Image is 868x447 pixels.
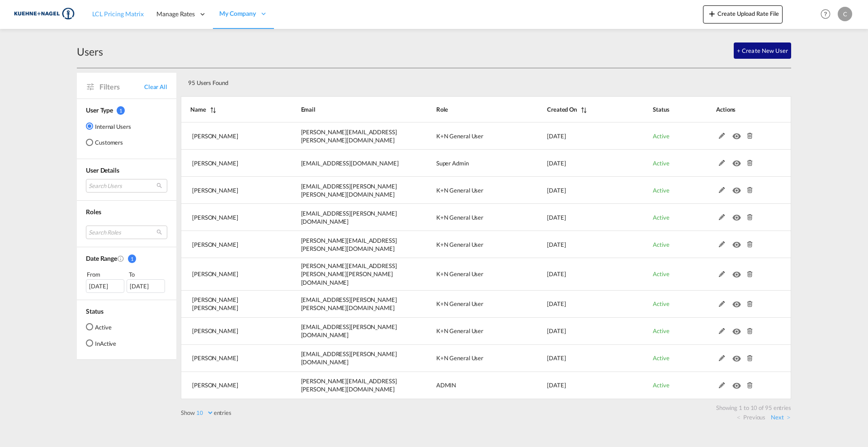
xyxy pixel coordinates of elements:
td: K+N General User [414,231,524,258]
span: [PERSON_NAME] [192,187,238,194]
td: 2025-06-20 [524,258,630,291]
td: 2025-05-21 [524,372,630,399]
td: K+N General User [414,318,524,345]
span: Active [653,327,669,334]
span: Manage Rates [156,9,195,19]
md-radio-button: Customers [86,138,131,147]
th: Role [414,96,524,122]
button: + Create New User [734,42,791,59]
md-icon: icon-eye [732,380,744,386]
span: [DATE] [547,327,566,334]
td: 2025-07-01 [524,231,630,258]
td: Aenis Lankenau [181,291,278,318]
md-icon: icon-eye [732,131,744,137]
td: ramunas.uldukis@kuehne-nagel.com [278,204,414,231]
span: K+N General User [436,354,483,362]
td: 2025-08-05 [524,150,630,177]
span: Active [653,187,669,194]
div: Users [77,44,103,59]
span: Status [86,307,103,315]
span: [PERSON_NAME] [PERSON_NAME] [192,296,238,311]
span: [DATE] [547,132,566,140]
td: aenis.lankenau@kuehne-nagel.com [278,291,414,318]
md-icon: icon-eye [732,326,744,332]
td: dinesh.kumar@freightify.co [278,150,414,177]
span: K+N General User [436,214,483,221]
span: User Type [86,106,113,114]
md-icon: icon-plus 400-fg [707,8,717,19]
div: 95 Users Found [184,72,727,90]
span: Super Admin [436,160,469,167]
td: Carolina Gonçalves [181,177,278,204]
th: Created On [524,96,630,122]
td: Macarena Montaner [181,345,278,372]
td: K+N General User [414,258,524,291]
td: 2025-07-15 [524,204,630,231]
span: Filters [99,82,144,92]
span: K+N General User [436,187,483,194]
span: [EMAIL_ADDRESS][PERSON_NAME][DOMAIN_NAME] [301,350,397,366]
span: My Company [219,9,256,18]
div: [DATE] [127,279,165,293]
span: Roles [86,208,101,216]
td: ADMIN [414,372,524,399]
span: Clear All [144,83,167,91]
span: [PERSON_NAME][EMAIL_ADDRESS][PERSON_NAME][DOMAIN_NAME] [301,377,397,393]
img: 36441310f41511efafde313da40ec4a4.png [14,4,75,24]
span: [EMAIL_ADDRESS][DOMAIN_NAME] [301,160,399,167]
span: [DATE] [547,270,566,278]
span: ADMIN [436,381,457,389]
th: Actions [693,96,791,122]
span: [PERSON_NAME][EMAIL_ADDRESS][PERSON_NAME][DOMAIN_NAME] [301,237,397,252]
span: Active [653,354,669,362]
td: Pascal Zellweger [181,122,278,150]
md-icon: icon-eye [732,239,744,245]
span: [PERSON_NAME] [192,327,238,334]
span: 1 [128,254,136,263]
td: thomas.harder@kuehne-nagel.com [278,231,414,258]
div: C [838,7,852,21]
span: [DATE] [547,241,566,248]
md-icon: Created On [117,255,124,262]
span: Date Range [86,254,117,262]
td: K+N General User [414,177,524,204]
td: myonghan.ahn@kuehne-nagel.com [278,318,414,345]
span: K+N General User [436,270,483,278]
td: K+N General User [414,345,524,372]
td: pascal.zellweger@kuehne-nagel.com [278,122,414,150]
div: From [86,270,126,279]
span: [PERSON_NAME] [192,241,238,248]
div: To [128,270,168,279]
td: 2025-07-17 [524,177,630,204]
span: [EMAIL_ADDRESS][PERSON_NAME][PERSON_NAME][DOMAIN_NAME] [301,183,397,198]
td: Thomas Harder [181,231,278,258]
md-icon: icon-eye [732,158,744,164]
md-icon: icon-eye [732,269,744,275]
span: [PERSON_NAME][EMAIL_ADDRESS][PERSON_NAME][PERSON_NAME][DOMAIN_NAME] [301,262,397,286]
span: Active [653,300,669,307]
md-icon: icon-eye [732,299,744,305]
label: Show entries [181,409,231,417]
span: Active [653,160,669,167]
md-radio-button: Active [86,322,116,331]
span: [PERSON_NAME] [192,214,238,221]
span: [PERSON_NAME] [192,354,238,362]
td: 2025-06-04 [524,291,630,318]
span: Active [653,270,669,278]
span: Active [653,381,669,389]
md-icon: icon-eye [732,212,744,218]
td: macarena.montaner@kuehne-nagel.com [278,345,414,372]
th: Name [181,96,278,122]
a: Next [771,413,790,421]
td: K+N General User [414,204,524,231]
th: Email [278,96,414,122]
span: [PERSON_NAME] [192,160,238,167]
span: [PERSON_NAME] [192,381,238,389]
td: Super Admin [414,150,524,177]
span: Help [818,6,833,22]
td: Dinesh Kumar [181,150,278,177]
span: LCL Pricing Matrix [92,10,144,18]
td: 2025-05-27 [524,318,630,345]
td: Myonghan Ahn [181,318,278,345]
td: K+N General User [414,291,524,318]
